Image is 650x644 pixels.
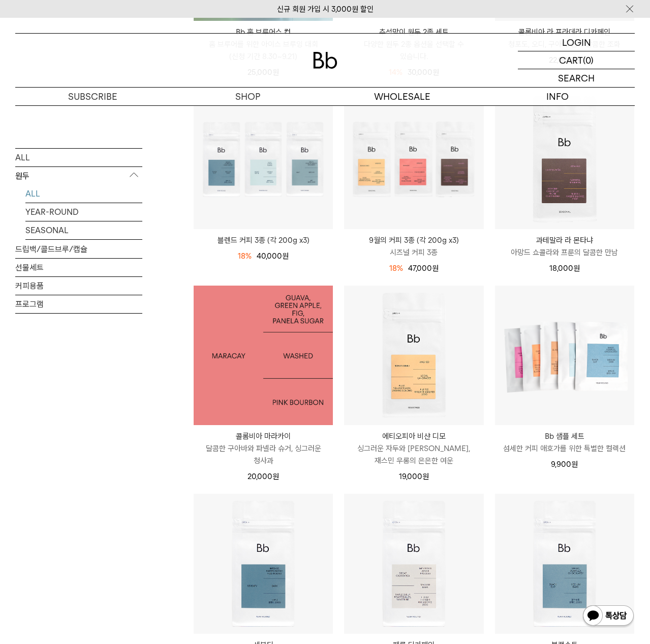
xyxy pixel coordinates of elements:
[344,442,483,467] p: 싱그러운 자두와 [PERSON_NAME], 재스민 우롱의 은은한 여운
[551,460,578,469] span: 9,900
[495,286,634,425] img: Bb 샘플 세트
[344,234,483,246] p: 9월의 커피 3종 (각 200g x3)
[573,264,580,273] span: 원
[559,51,583,69] p: CART
[495,90,634,229] img: 과테말라 라 몬타냐
[344,286,483,425] img: 에티오피아 비샨 디모
[313,52,337,69] img: 로고
[15,166,142,185] p: 원두
[15,240,142,258] a: 드립백/콜드브루/캡슐
[571,460,578,469] span: 원
[15,276,142,294] a: 커피용품
[344,494,483,633] img: 페루 디카페인
[344,90,483,229] img: 9월의 커피 3종 (각 200g x3)
[194,442,333,467] p: 달콤한 구아바와 파넬라 슈거, 싱그러운 청사과
[247,472,279,481] span: 20,000
[194,286,333,425] a: 콜롬비아 마라카이
[389,262,403,274] div: 18%
[325,88,480,105] p: WHOLESALE
[194,90,333,229] img: 블렌드 커피 3종 (각 200g x3)
[194,494,333,633] img: 세븐티
[344,430,483,442] p: 에티오피아 비샨 디모
[480,88,635,105] p: INFO
[582,604,635,629] img: 카카오톡 채널 1:1 채팅 버튼
[399,472,429,481] span: 19,000
[422,472,429,481] span: 원
[170,88,325,105] a: SHOP
[194,430,333,467] a: 콜롬비아 마라카이 달콤한 구아바와 파넬라 슈거, 싱그러운 청사과
[15,88,170,105] a: SUBSCRIBE
[495,246,634,259] p: 아망드 쇼콜라와 프룬의 달콤한 만남
[194,430,333,442] p: 콜롬비아 마라카이
[495,234,634,246] p: 과테말라 라 몬타냐
[257,251,289,261] span: 40,000
[277,5,374,14] a: 신규 회원 가입 시 3,000원 할인
[25,203,142,220] a: YEAR-ROUND
[495,430,634,455] a: Bb 샘플 세트 섬세한 커피 애호가를 위한 특별한 컬렉션
[518,51,635,69] a: CART (0)
[408,264,439,273] span: 47,000
[15,295,142,313] a: 프로그램
[562,34,591,51] p: LOGIN
[344,246,483,259] p: 시즈널 커피 3종
[495,430,634,442] p: Bb 샘플 세트
[344,234,483,259] a: 9월의 커피 3종 (각 200g x3) 시즈널 커피 3종
[25,221,142,239] a: SEASONAL
[495,234,634,259] a: 과테말라 라 몬타냐 아망드 쇼콜라와 프룬의 달콤한 만남
[194,286,333,425] img: 1000000482_add2_067.jpg
[344,430,483,467] a: 에티오피아 비샨 디모 싱그러운 자두와 [PERSON_NAME], 재스민 우롱의 은은한 여운
[238,250,252,262] div: 18%
[518,34,635,51] a: LOGIN
[558,69,595,87] p: SEARCH
[15,148,142,166] a: ALL
[194,234,333,246] a: 블렌드 커피 3종 (각 200g x3)
[549,264,580,273] span: 18,000
[495,494,634,633] img: 블랙수트
[432,264,439,273] span: 원
[282,251,289,261] span: 원
[25,184,142,202] a: ALL
[583,51,594,69] p: (0)
[15,258,142,276] a: 선물세트
[495,442,634,455] p: 섬세한 커피 애호가를 위한 특별한 컬렉션
[272,472,279,481] span: 원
